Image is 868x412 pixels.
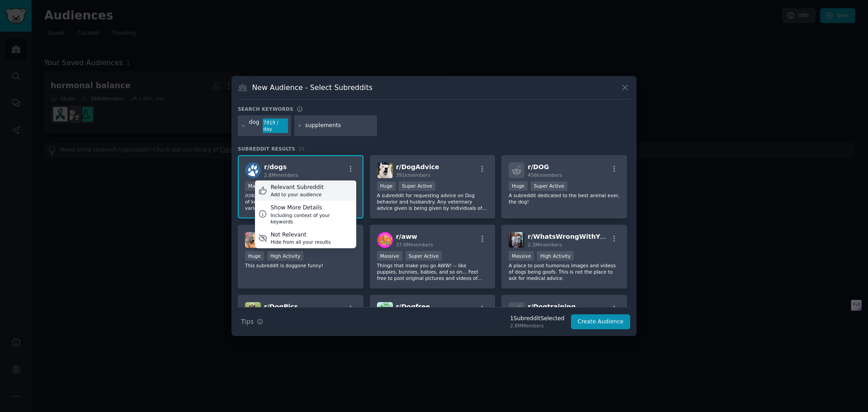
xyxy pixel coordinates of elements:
[528,163,549,170] span: r/ DOG
[528,242,562,247] span: 2.3M members
[238,314,266,330] button: Tips
[249,118,259,133] div: dog
[377,192,488,211] p: A subreddit for requesting advice on Dog behavior and husbandry. Any veterinary advice given is b...
[406,251,442,260] div: Super Active
[238,106,293,112] h3: Search keywords
[377,181,396,191] div: Huge
[270,212,353,225] div: Including context of your keywords
[245,232,261,248] img: FunnyDogVideos
[510,322,564,329] div: 2.8M Members
[399,181,435,191] div: Super Active
[271,239,331,245] div: Hide from all your results
[238,146,295,152] span: Subreddit Results
[252,83,373,92] h3: New Audience - Select Subreddits
[298,146,305,152] span: 15
[263,118,288,133] div: 7919 / day
[271,191,324,198] div: Add to your audience
[245,162,261,178] img: dogs
[528,303,576,310] span: r/ Dogtraining
[271,231,331,239] div: Not Relevant
[537,251,574,260] div: High Activity
[305,122,374,130] input: New Keyword
[264,172,298,178] span: 2.8M members
[509,251,534,260] div: Massive
[270,204,353,212] div: Show More Details
[396,233,417,240] span: r/ aww
[528,233,626,240] span: r/ WhatsWrongWithYourDog
[396,303,430,310] span: r/ Dogfree
[396,163,439,170] span: r/ DogAdvice
[241,317,254,327] span: Tips
[377,232,393,248] img: aww
[531,181,567,191] div: Super Active
[509,232,524,248] img: WhatsWrongWithYourDog
[264,303,298,310] span: r/ DogPics
[264,163,287,170] span: r/ dogs
[377,302,393,318] img: Dogfree
[509,262,620,281] p: A place to post humorous images and videos of dogs being goofs. This is not the place to ask for ...
[571,314,631,330] button: Create Audience
[377,162,393,178] img: DogAdvice
[396,242,433,247] span: 37.6M members
[245,192,356,211] p: /r/dogs is a place for dog owners of all levels of knowledge, skill, and experience to discuss va...
[509,181,528,191] div: Huge
[528,172,562,178] span: 456k members
[509,192,620,205] p: A subreddit dedicated to the best animal ever, the dog!
[245,262,356,269] p: This subreddit is doggone funny!
[377,251,402,260] div: Massive
[271,184,324,192] div: Relevant Subreddit
[510,315,564,323] div: 1 Subreddit Selected
[245,181,270,191] div: Massive
[396,172,430,178] span: 391k members
[245,302,261,318] img: DogPics
[267,251,304,260] div: High Activity
[245,251,264,260] div: Huge
[377,262,488,281] p: Things that make you go AWW! -- like puppies, bunnies, babies, and so on... Feel free to post ori...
